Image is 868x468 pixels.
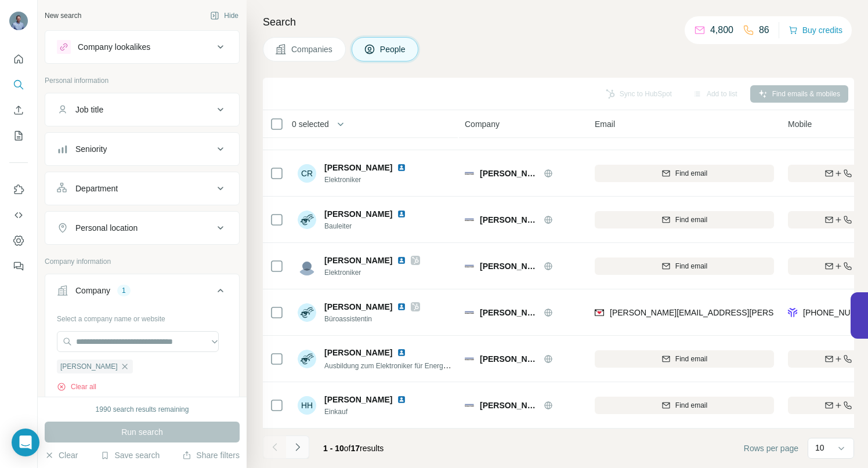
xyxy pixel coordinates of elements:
p: 4,800 [710,23,733,37]
button: Seniority [45,135,239,163]
span: results [323,444,384,453]
div: Company lookalikes [78,41,150,53]
button: Share filters [182,449,240,461]
p: 10 [815,442,824,454]
p: 86 [759,23,769,37]
span: Bauleiter [324,221,411,231]
span: Elektroniker [324,175,411,185]
span: of [344,444,351,453]
img: Logo of Schubert [465,354,474,364]
button: Search [9,74,28,95]
button: Buy credits [789,22,842,38]
span: [PERSON_NAME] [324,394,392,405]
button: Navigate to next page [286,436,309,459]
div: 1990 search results remaining [96,404,189,415]
img: LinkedIn logo [397,348,406,357]
button: Find email [595,257,774,275]
button: Company1 [45,277,239,309]
button: Company lookalikes [45,33,239,61]
div: HH [298,396,316,415]
span: Find email [675,261,707,271]
div: Department [75,183,118,194]
span: Ausbildung zum Elektroniker für Energie- und Gebäudetechnik [324,361,517,370]
button: My lists [9,125,28,146]
img: Logo of Schubert [465,308,474,317]
button: Find email [595,211,774,228]
img: Logo of Schubert [465,401,474,410]
div: New search [45,10,81,21]
span: Company [465,118,500,130]
p: Personal information [45,75,240,86]
div: Select a company name or website [57,309,227,324]
span: Rows per page [744,442,798,454]
button: Clear all [57,382,96,392]
button: Feedback [9,256,28,277]
span: [PERSON_NAME] [60,361,118,372]
span: Find email [675,400,707,411]
img: LinkedIn logo [397,256,406,265]
span: [PERSON_NAME] [480,307,538,318]
button: Clear [45,449,78,461]
button: Dashboard [9,230,28,251]
span: Find email [675,168,707,179]
span: Find email [675,354,707,364]
button: Use Surfe API [9,205,28,226]
span: [PERSON_NAME] [480,353,538,365]
div: CR [298,164,316,183]
button: Save search [100,449,160,461]
span: [PERSON_NAME] [480,168,538,179]
span: Einkauf [324,407,411,417]
button: Quick start [9,49,28,70]
button: Find email [595,397,774,414]
span: 0 selected [292,118,329,130]
button: Personal location [45,214,239,242]
img: Avatar [298,350,316,368]
span: [PERSON_NAME] [324,347,392,358]
button: Find email [595,350,774,368]
span: Find email [675,215,707,225]
button: Hide [202,7,247,24]
h4: Search [263,14,854,30]
img: Logo of Schubert [465,215,474,224]
img: LinkedIn logo [397,163,406,172]
img: Logo of Schubert [465,169,474,178]
span: [PERSON_NAME] [324,255,392,266]
div: Company [75,285,110,296]
img: Avatar [9,12,28,30]
span: 17 [351,444,360,453]
div: Open Intercom Messenger [12,429,39,456]
span: 1 - 10 [323,444,344,453]
span: Mobile [788,118,812,130]
span: [PERSON_NAME] [324,162,392,173]
img: Avatar [298,303,316,322]
span: Elektroniker [324,267,420,278]
div: Personal location [75,222,138,234]
button: Job title [45,96,239,124]
div: 1 [117,285,131,296]
span: [PERSON_NAME] [480,400,538,411]
img: Avatar [298,257,316,275]
button: Find email [595,165,774,182]
img: Avatar [298,211,316,229]
img: Logo of Schubert [465,262,474,271]
span: [PERSON_NAME] [480,260,538,272]
span: Email [595,118,615,130]
span: Companies [291,43,334,55]
img: provider findymail logo [595,307,604,318]
img: LinkedIn logo [397,209,406,219]
button: Enrich CSV [9,100,28,121]
button: Department [45,175,239,202]
div: Job title [75,104,103,115]
img: provider forager logo [788,307,797,318]
span: Büroassistentin [324,314,420,324]
span: [PERSON_NAME] [324,208,392,220]
div: Seniority [75,143,107,155]
button: Use Surfe on LinkedIn [9,179,28,200]
span: People [380,43,407,55]
img: LinkedIn logo [397,302,406,311]
span: [PERSON_NAME] [480,214,538,226]
img: LinkedIn logo [397,395,406,404]
p: Company information [45,256,240,267]
span: [PERSON_NAME] [324,301,392,313]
